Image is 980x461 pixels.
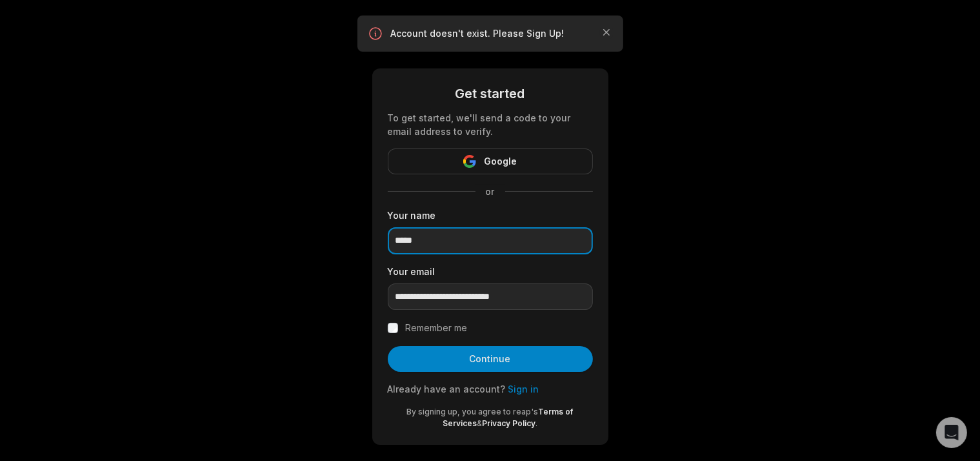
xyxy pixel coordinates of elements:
[388,149,593,174] button: Google
[388,346,593,372] button: Continue
[388,209,593,222] label: Your name
[391,27,590,40] p: Account doesn't exist. Please Sign Up!
[407,407,539,416] span: By signing up, you agree to reap's
[475,185,505,198] span: or
[535,418,537,428] span: .
[482,418,535,428] a: Privacy Policy
[388,111,593,138] div: To get started, we'll send a code to your email address to verify.
[406,320,468,336] label: Remember me
[388,84,593,103] div: Get started
[477,418,482,428] span: &
[936,417,967,448] div: Open Intercom Messenger
[443,407,574,428] a: Terms of Services
[484,154,517,169] span: Google
[508,384,539,394] a: Sign in
[388,265,593,278] label: Your email
[388,384,506,394] span: Already have an account?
